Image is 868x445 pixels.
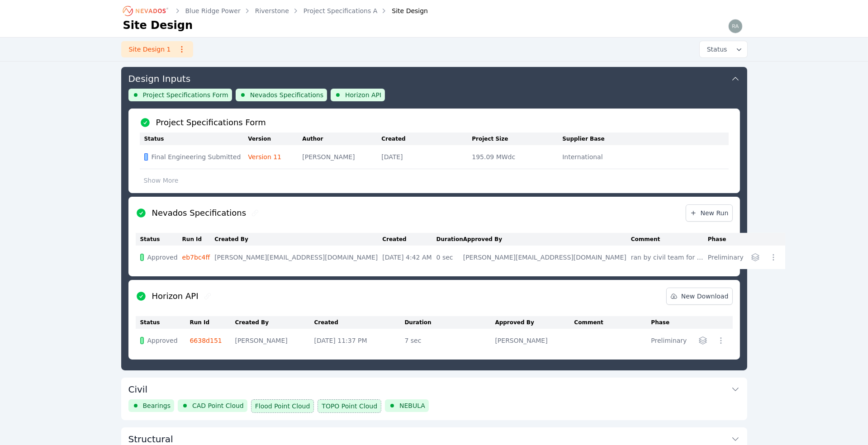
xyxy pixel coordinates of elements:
[562,133,653,145] th: Supplier Base
[651,316,694,329] th: Phase
[382,246,436,269] td: [DATE] 4:42 AM
[314,329,405,352] td: [DATE] 11:37 PM
[405,316,495,329] th: Duration
[123,4,428,18] nav: Breadcrumb
[143,401,171,410] span: Bearings
[248,153,281,161] a: Version 11
[405,336,491,345] div: 7 sec
[185,6,241,15] a: Blue Ridge Power
[235,329,314,352] td: [PERSON_NAME]
[728,19,743,33] img: raymond.aber@nevados.solar
[631,233,708,246] th: Comment
[128,378,740,399] button: Civil
[121,41,193,57] a: Site Design 1
[690,208,729,218] span: New Run
[322,402,377,411] span: TOPO Point Cloud
[128,67,740,89] button: Design Inputs
[314,316,405,329] th: Created
[304,6,378,15] a: Project Specifications A
[703,45,727,54] span: Status
[182,233,215,246] th: Run Id
[670,292,729,301] span: New Download
[121,378,747,420] div: CivilBearingsCAD Point CloudFlood Point CloudTOPO Point CloudNEBULA
[495,316,574,329] th: Approved By
[382,233,436,246] th: Created
[190,337,222,344] a: 6638d151
[190,316,235,329] th: Run Id
[666,288,733,305] a: New Download
[562,145,653,169] td: International
[136,233,182,246] th: Status
[136,316,190,329] th: Status
[128,72,191,85] h3: Design Inputs
[123,18,193,33] h1: Site Design
[436,253,459,262] div: 0 sec
[152,207,247,219] h2: Nevados Specifications
[144,152,241,161] div: Final Engineering Submitted
[192,401,244,410] span: CAD Point Cloud
[700,41,747,57] button: Status
[436,233,463,246] th: Duration
[121,67,747,370] div: Design InputsProject Specifications FormNevados SpecificationsHorizon APIProject Specifications F...
[250,90,323,99] span: Nevados Specifications
[214,233,382,246] th: Created By
[463,246,631,269] td: [PERSON_NAME][EMAIL_ADDRESS][DOMAIN_NAME]
[147,336,178,345] span: Approved
[472,133,562,145] th: Project Size
[379,6,428,15] div: Site Design
[143,90,228,99] span: Project Specifications Form
[495,329,574,352] td: [PERSON_NAME]
[399,401,425,410] span: NEBULA
[686,204,733,222] a: New Run
[156,116,266,129] h2: Project Specifications Form
[255,402,310,411] span: Flood Point Cloud
[708,253,744,262] div: Preliminary
[302,133,381,145] th: Author
[140,133,248,145] th: Status
[381,133,472,145] th: Created
[152,290,199,303] h2: Horizon API
[631,253,703,262] div: ran by civil team for grading recs nebula run
[574,316,651,329] th: Comment
[708,233,748,246] th: Phase
[255,6,289,15] a: Riverstone
[302,145,381,169] td: [PERSON_NAME]
[140,172,183,189] button: Show More
[182,254,210,261] a: eb7bc4ff
[345,90,381,99] span: Horizon API
[472,145,562,169] td: 195.09 MWdc
[235,316,314,329] th: Created By
[463,233,631,246] th: Approved By
[147,253,178,262] span: Approved
[651,336,689,345] div: Preliminary
[248,133,302,145] th: Version
[214,246,382,269] td: [PERSON_NAME][EMAIL_ADDRESS][DOMAIN_NAME]
[128,383,147,396] h3: Civil
[381,145,472,169] td: [DATE]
